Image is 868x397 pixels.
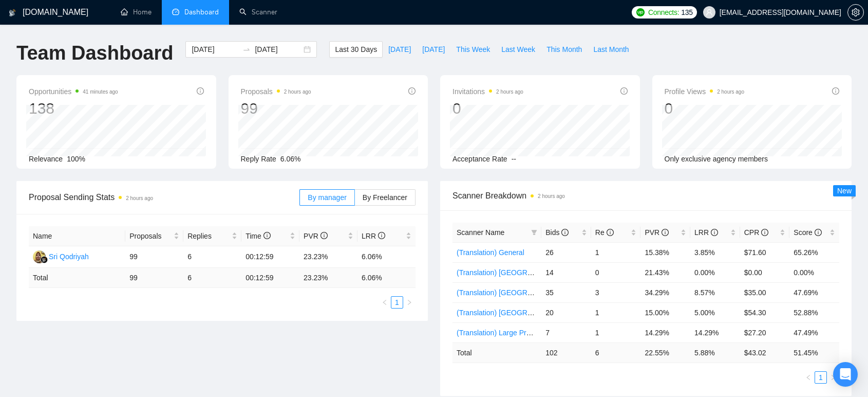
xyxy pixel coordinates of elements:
td: 6 [591,342,641,363]
td: 35 [541,282,591,302]
div: 99 [241,99,311,118]
button: left [802,371,815,384]
td: 6.06% [357,246,416,268]
span: -- [512,155,516,163]
td: 6.06 % [357,268,416,288]
span: Scanner Name [457,228,504,237]
a: searchScanner [239,8,277,16]
span: Time [246,232,270,240]
td: 5.88 % [690,342,740,363]
img: upwork-logo.png [636,8,645,16]
a: (Translation) [GEOGRAPHIC_DATA] [457,309,574,317]
td: $54.30 [740,302,790,322]
a: 1 [815,372,826,383]
td: 34.29% [640,282,690,302]
span: info-circle [711,229,718,236]
td: 23.23 % [299,268,357,288]
button: left [379,296,391,309]
span: Proposals [241,85,311,98]
span: info-circle [662,229,669,236]
li: Next Page [403,296,416,309]
span: info-circle [320,232,328,239]
td: 65.26% [789,242,839,262]
span: user [706,9,713,16]
span: info-circle [761,229,768,236]
button: Last Month [588,41,634,58]
time: 2 hours ago [126,195,153,201]
span: By manager [308,193,346,202]
span: Relevance [29,155,63,163]
button: This Week [450,41,496,58]
span: [DATE] [388,44,411,55]
td: 15.00% [640,302,690,322]
td: 23.23% [299,246,357,268]
span: info-circle [263,232,271,239]
th: Replies [183,226,241,246]
span: Re [595,228,614,237]
img: logo [9,5,16,21]
time: 41 minutes ago [83,89,118,95]
td: 99 [125,246,183,268]
td: 14 [541,262,591,282]
td: 21.43% [640,262,690,282]
span: This Month [546,44,582,55]
li: Previous Page [802,371,815,384]
td: $71.60 [740,242,790,262]
td: 51.45 % [789,342,839,363]
td: 6 [183,268,241,288]
span: Replies [187,230,230,242]
td: 6 [183,246,241,268]
td: 7 [541,322,591,342]
span: Connects: [648,7,679,18]
time: 2 hours ago [717,89,744,95]
span: info-circle [607,229,614,236]
span: 135 [681,7,692,18]
span: 6.06% [280,155,301,163]
a: SQSri Qodriyah [33,252,89,260]
td: 14.29% [690,322,740,342]
span: right [406,299,412,305]
span: Acceptance Rate [452,155,507,163]
td: 47.69% [789,282,839,302]
a: (Translation) Large Projects [457,329,545,337]
td: Total [29,268,125,288]
div: Open Intercom Messenger [833,362,858,387]
span: Scanner Breakdown [452,189,839,202]
td: 22.55 % [640,342,690,363]
button: This Month [541,41,588,58]
span: dashboard [172,8,179,15]
a: setting [847,8,864,16]
a: 1 [391,297,403,308]
td: 26 [541,242,591,262]
span: PVR [645,228,669,237]
span: left [805,374,812,381]
td: 15.38% [640,242,690,262]
td: 00:12:59 [241,246,299,268]
th: Name [29,226,125,246]
span: right [830,374,836,381]
span: left [382,299,388,305]
span: to [242,45,251,53]
span: By Freelancer [363,193,407,202]
li: 1 [391,296,403,309]
td: 00:12:59 [241,268,299,288]
div: Sri Qodriyah [49,251,89,262]
td: 47.49% [789,322,839,342]
td: 5.00% [690,302,740,322]
span: Last Month [593,44,629,55]
span: CPR [744,228,768,237]
time: 2 hours ago [538,193,565,199]
li: Previous Page [379,296,391,309]
td: 14.29% [640,322,690,342]
td: $ 43.02 [740,342,790,363]
img: gigradar-bm.png [41,256,48,263]
span: New [837,187,852,195]
div: 0 [665,99,745,118]
span: info-circle [197,87,204,95]
time: 2 hours ago [284,89,311,95]
td: 1 [591,242,641,262]
li: 1 [815,371,827,384]
div: 0 [452,99,523,118]
td: 3 [591,282,641,302]
span: setting [848,8,863,16]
